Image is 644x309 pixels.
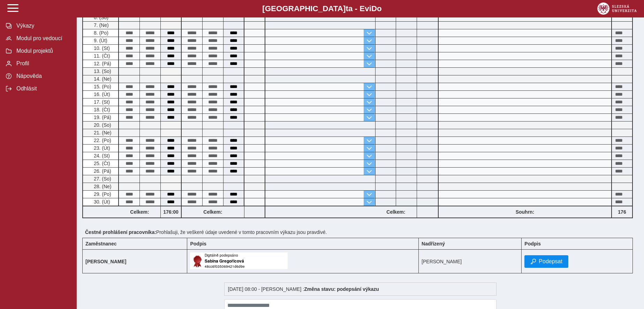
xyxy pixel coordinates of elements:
[92,130,112,135] span: 21. (Ne)
[92,45,110,51] span: 10. (St)
[92,68,111,74] span: 13. (So)
[92,199,110,205] span: 30. (Út)
[92,53,110,59] span: 11. (Čt)
[182,209,244,215] b: Celkem:
[419,250,522,273] td: [PERSON_NAME]
[92,184,112,189] span: 28. (Ne)
[85,229,156,235] b: Čestné prohlášení pracovníka:
[190,252,288,269] img: Digitálně podepsáno uživatelem
[21,4,623,13] b: [GEOGRAPHIC_DATA] a - Evi
[92,99,110,105] span: 17. (St)
[92,22,109,28] span: 7. (Ne)
[14,48,71,54] span: Modul projektů
[92,76,112,82] span: 14. (Ne)
[14,35,71,42] span: Modul pro vedoucí
[92,15,108,20] span: 6. (So)
[346,4,348,13] span: t
[422,241,445,247] b: Nadřízený
[14,86,71,92] span: Odhlásit
[85,259,126,264] b: [PERSON_NAME]
[190,241,206,247] b: Podpis
[375,209,417,215] b: Celkem:
[92,138,111,143] span: 22. (Po)
[92,168,111,174] span: 26. (Pá)
[92,153,110,159] span: 24. (St)
[304,286,379,292] b: Změna stavu: podepsání výkazu
[371,4,377,13] span: D
[14,73,71,79] span: Nápověda
[92,191,111,197] span: 29. (Po)
[92,30,108,36] span: 8. (Po)
[82,227,638,238] div: Prohlašuji, že veškeré údaje uvedené v tomto pracovním výkazu jsou pravdivé.
[92,61,111,66] span: 12. (Pá)
[14,60,71,67] span: Profil
[92,176,111,182] span: 27. (So)
[92,161,110,166] span: 25. (Čt)
[516,209,535,215] b: Souhrn:
[92,84,111,89] span: 15. (Po)
[377,4,382,13] span: o
[92,38,107,43] span: 9. (Út)
[524,255,568,268] button: Podepsat
[224,282,497,296] div: [DATE] 08:00 - [PERSON_NAME] :
[92,91,110,97] span: 16. (Út)
[597,2,637,15] img: logo_web_su.png
[92,107,110,112] span: 18. (Čt)
[524,241,541,247] b: Podpis
[539,258,562,265] span: Podepsat
[92,122,111,128] span: 20. (So)
[92,145,110,151] span: 23. (Út)
[14,23,71,29] span: Výkazy
[92,115,111,120] span: 19. (Pá)
[161,209,181,215] b: 176:00
[85,241,116,247] b: Zaměstnanec
[612,209,632,215] b: 176
[119,209,160,215] b: Celkem:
